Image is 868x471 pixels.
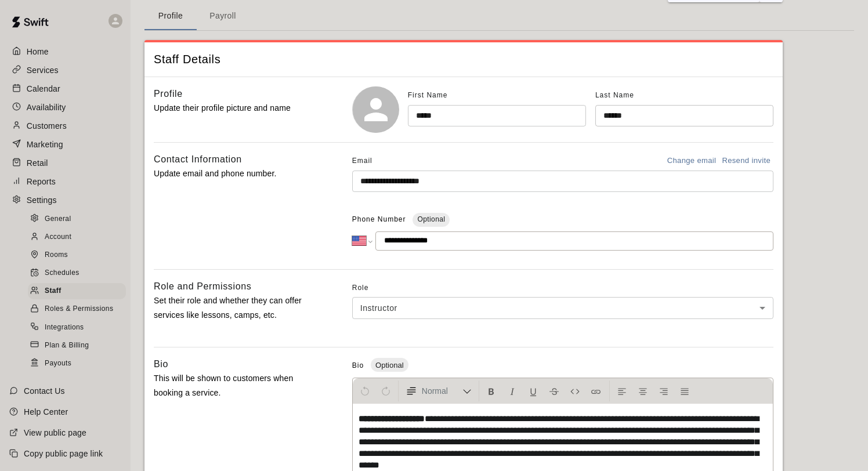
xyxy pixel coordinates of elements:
p: View public page [24,427,86,439]
a: Marketing [9,136,121,153]
button: Format Bold [482,381,501,401]
div: Schedules [28,265,126,281]
span: First Name [408,91,448,99]
p: Set their role and whether they can offer services like lessons, camps, etc. [154,294,315,323]
button: Justify Align [675,381,695,401]
button: Formatting Options [401,381,476,401]
div: Roles & Permissions [28,301,126,317]
a: General [28,210,131,228]
span: Account [45,231,71,243]
button: Payroll [197,2,249,30]
button: Change email [664,152,719,170]
button: Left Align [612,381,632,401]
p: Customers [27,120,67,132]
a: Staff [28,282,131,300]
div: Integrations [28,320,126,336]
h6: Contact Information [154,152,242,167]
p: Reports [27,176,56,187]
h6: Bio [154,357,168,372]
a: Retail [9,154,121,172]
button: Format Strikethrough [544,381,564,401]
p: Services [27,64,59,76]
span: Bio [352,361,364,369]
span: Rooms [45,249,68,261]
p: Calendar [27,83,60,95]
button: Format Underline [523,381,543,401]
a: Roles & Permissions [28,300,131,318]
span: Last Name [595,91,634,99]
span: Optional [371,361,408,369]
span: Optional [417,215,445,223]
button: Center Align [633,381,653,401]
span: Phone Number [352,211,406,229]
p: Update their profile picture and name [154,101,315,115]
p: Contact Us [24,385,65,397]
p: Settings [27,194,57,206]
p: Copy public page link [24,448,103,459]
div: Staff [28,283,126,299]
span: Staff Details [154,52,773,67]
a: Rooms [28,247,131,265]
a: Availability [9,99,121,116]
span: Schedules [45,267,79,279]
span: Normal [422,385,462,397]
span: General [45,213,71,225]
a: Services [9,61,121,79]
button: Redo [376,381,396,401]
p: Home [27,46,49,57]
p: Retail [27,157,48,169]
span: Payouts [45,358,71,369]
a: Calendar [9,80,121,97]
button: Insert Link [586,381,606,401]
p: Marketing [27,139,63,150]
a: Payouts [28,354,131,372]
div: General [28,211,126,227]
a: Reports [9,173,121,190]
a: Settings [9,191,121,209]
p: Availability [27,102,66,113]
a: Plan & Billing [28,336,131,354]
p: Update email and phone number. [154,166,315,181]
h6: Role and Permissions [154,279,251,294]
p: This will be shown to customers when booking a service. [154,371,315,400]
a: Integrations [28,318,131,336]
span: Integrations [45,322,84,334]
div: Account [28,229,126,245]
div: staff form tabs [144,2,854,30]
button: Resend invite [719,152,773,170]
span: Email [352,152,372,171]
div: Rooms [28,247,126,263]
div: Plan & Billing [28,338,126,354]
span: Staff [45,285,62,297]
h6: Profile [154,86,183,102]
a: Schedules [28,265,131,282]
button: Right Align [654,381,674,401]
span: Plan & Billing [45,340,89,352]
button: Undo [355,381,375,401]
a: Customers [9,117,121,135]
div: Payouts [28,356,126,372]
button: Insert Code [565,381,585,401]
span: Roles & Permissions [45,303,113,315]
button: Format Italics [502,381,522,401]
p: Help Center [24,406,68,418]
a: Home [9,43,121,60]
a: Account [28,228,131,246]
span: Role [352,279,773,298]
button: Profile [144,2,197,30]
div: Instructor [352,297,773,318]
